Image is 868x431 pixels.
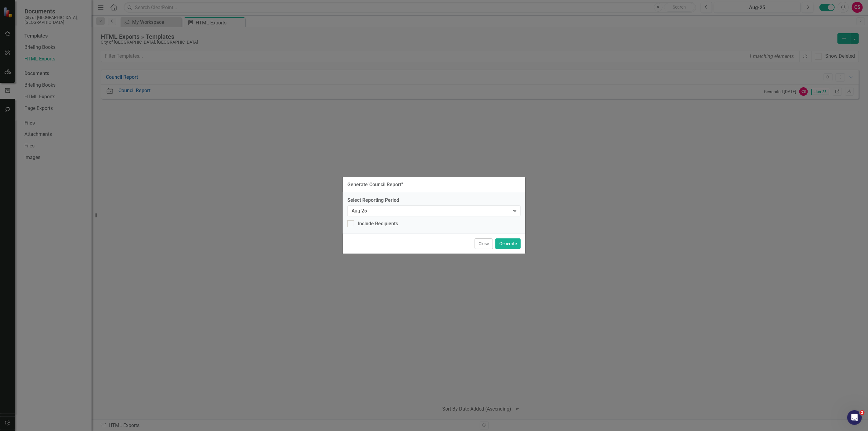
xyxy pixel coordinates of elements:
[347,182,403,187] div: Generate " Council Report "
[352,207,510,214] div: Aug-25
[847,410,862,425] iframe: Intercom live chat
[358,220,398,227] div: Include Recipients
[347,197,521,204] label: Select Reporting Period
[475,238,493,249] button: Close
[860,410,865,415] span: 2
[495,238,521,249] button: Generate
